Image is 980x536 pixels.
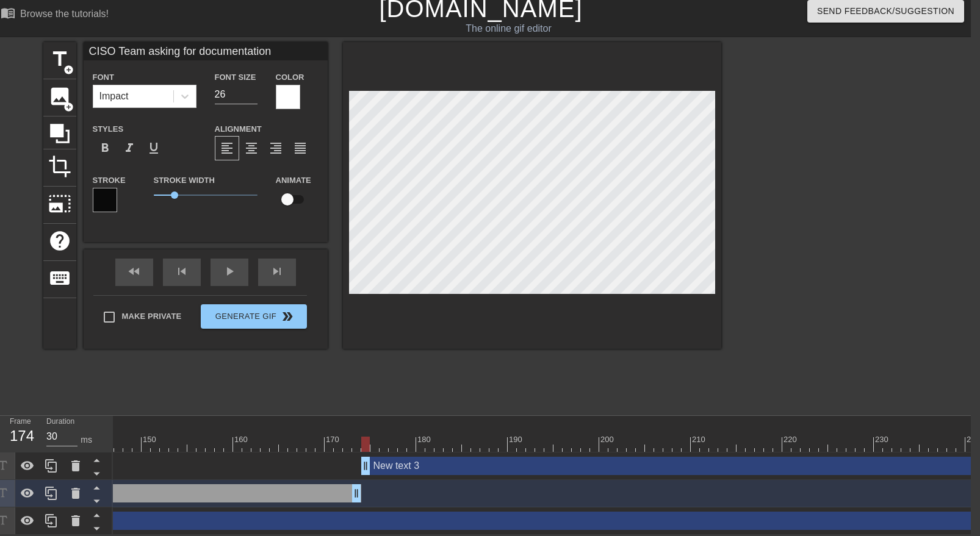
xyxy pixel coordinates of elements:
span: Generate Gif [206,309,301,324]
span: add_circle [63,65,74,75]
span: format_align_left [220,141,234,155]
div: 150 [143,434,158,446]
span: fast_rewind [127,264,142,279]
span: drag_handle [359,460,372,472]
label: Alignment [215,123,262,135]
label: Color [276,71,304,84]
span: format_underline [146,141,161,155]
span: Make Private [122,310,182,323]
span: format_italic [122,141,137,155]
span: format_align_justify [293,141,308,155]
label: Font Size [215,71,256,84]
span: keyboard [48,266,71,290]
span: crop [48,155,71,178]
div: 174 [10,425,28,447]
span: skip_next [270,264,284,279]
div: Browse the tutorials! [20,9,109,19]
div: 200 [600,434,616,446]
div: 160 [234,434,250,446]
div: 190 [509,434,524,446]
span: Send Feedback/Suggestion [817,4,954,19]
div: 220 [784,434,799,446]
div: The online gif editor [323,21,693,36]
span: add_circle [63,102,74,112]
div: Frame [1,416,37,451]
label: Stroke [93,174,126,187]
span: menu_book [1,5,15,20]
div: 210 [692,434,707,446]
span: title [48,48,71,71]
label: Font [93,71,114,84]
label: Styles [93,123,124,135]
a: Browse the tutorials! [1,5,109,24]
div: 230 [875,434,890,446]
span: photo_size_select_large [48,192,71,215]
label: Duration [46,418,74,426]
span: help [48,229,71,252]
div: ms [81,434,92,446]
span: double_arrow [280,309,295,324]
div: 180 [417,434,433,446]
button: Generate Gif [201,304,306,329]
span: image [48,85,71,108]
span: format_align_right [268,141,283,155]
span: skip_previous [175,264,189,279]
div: Impact [99,89,129,104]
span: format_align_center [244,141,259,155]
span: format_bold [98,141,112,155]
span: drag_handle [350,487,362,499]
label: Stroke Width [154,174,215,187]
div: 170 [326,434,341,446]
label: Animate [276,174,311,187]
span: play_arrow [222,264,237,279]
